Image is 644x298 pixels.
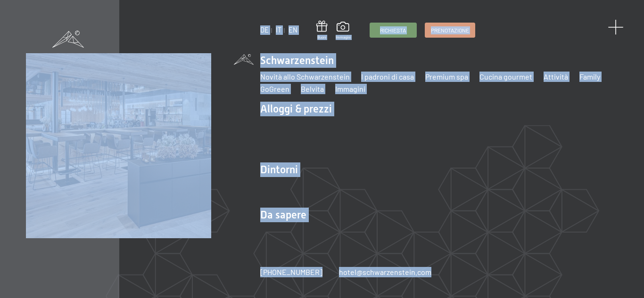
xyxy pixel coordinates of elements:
a: GoGreen [260,84,289,93]
span: Richiesta [380,26,406,34]
a: EN [289,26,297,34]
span: Prenotazione [431,26,469,34]
a: IT [276,26,281,34]
a: Attività [544,72,568,81]
a: Family [579,72,600,81]
a: Immagini [336,22,351,40]
a: Immagini [335,84,365,93]
a: Belvita [301,84,324,93]
a: [PHONE_NUMBER] [260,267,322,277]
span: [PHONE_NUMBER] [260,267,322,276]
a: Prenotazione [425,23,475,37]
span: Buoni [316,35,327,40]
a: I padroni di casa [361,72,414,81]
a: Premium spa [425,72,468,81]
a: Cucina gourmet [479,72,532,81]
a: DE [260,26,269,34]
a: Buoni [316,21,327,40]
span: Immagini [336,35,351,40]
a: Novità allo Schwarzenstein [260,72,350,81]
a: hotel@schwarzenstein.com [339,267,431,277]
a: Richiesta [370,23,416,37]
